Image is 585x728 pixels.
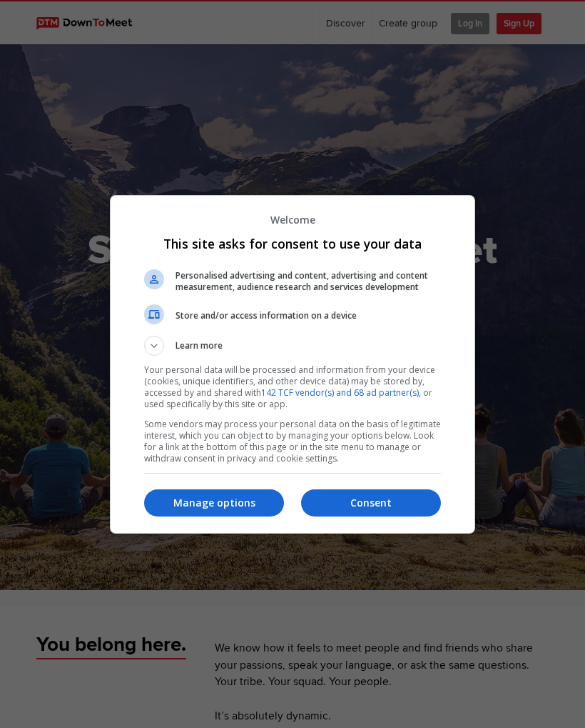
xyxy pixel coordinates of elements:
[110,195,475,534] div: This site asks for consent to use your data
[144,336,441,356] button: Learn more
[261,387,419,399] a: 142 TCF vendor(s) and 68 ad partner(s)
[175,310,441,321] span: Store and/or access information on a device
[144,364,441,410] p: Your personal data will be processed and information from your device (cookies, unique identifier...
[144,489,284,517] button: Manage options
[144,213,441,226] p: Welcome
[175,339,223,356] span: Learn more
[301,496,441,510] p: Consent
[144,419,441,464] p: Some vendors may process your personal data on the basis of legitimate interest, which you can ob...
[144,235,441,252] h1: This site asks for consent to use your data
[175,270,441,293] span: Personalised advertising and content, advertising and content measurement, audience research and ...
[301,489,441,517] button: Consent
[144,496,284,510] p: Manage options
